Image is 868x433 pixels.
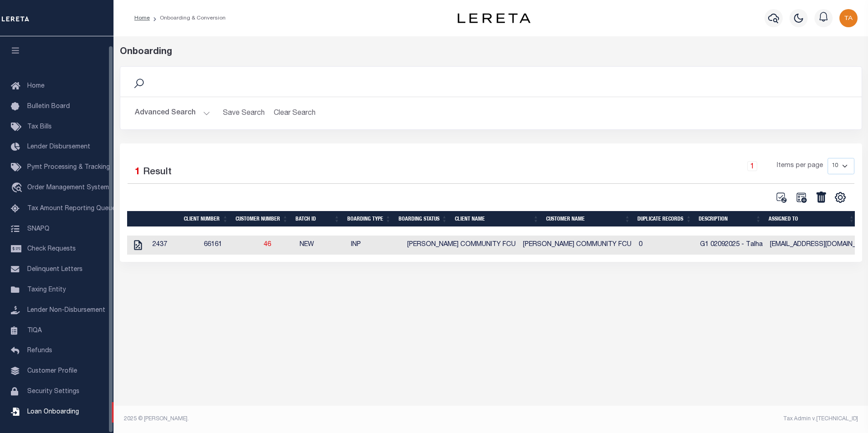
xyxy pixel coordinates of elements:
div: Tax Admin v.[TECHNICAL_ID] [498,415,858,423]
span: Lender Non-Disbursement [27,307,105,314]
button: Clear Search [270,104,320,122]
th: Boarding Type: activate to sort column ascending [344,211,395,226]
th: Boarding Status: activate to sort column ascending [395,211,451,226]
span: Taxing Entity [27,287,66,293]
th: Customer Name: activate to sort column ascending [542,211,634,226]
span: Pymt Processing & Tracking [27,164,110,171]
td: INP [347,236,404,255]
span: Check Requests [27,246,76,252]
div: Onboarding [120,45,862,59]
td: 2437 [149,236,200,255]
td: 66161 [200,236,260,255]
td: 0 [635,236,696,255]
span: Delinquent Letters [27,266,83,273]
button: Save Search [217,104,270,122]
label: Result [143,165,172,180]
th: Client Name: activate to sort column ascending [451,211,542,226]
td: [PERSON_NAME] COMMUNITY FCU [404,236,519,255]
span: Order Management System [27,185,109,191]
span: 1 [135,167,140,177]
span: Items per page [777,161,823,171]
span: Bulletin Board [27,103,70,110]
th: Description: activate to sort column ascending [695,211,765,226]
th: Batch ID: activate to sort column ascending [292,211,344,226]
span: Tax Amount Reporting Queue [27,206,116,212]
span: Loan Onboarding [27,409,79,415]
td: NEW [296,236,347,255]
a: 46 [264,241,271,248]
img: logo-dark.svg [458,13,530,23]
a: 1 [747,161,757,171]
th: Assigned To: activate to sort column ascending [765,211,858,226]
span: Home [27,83,44,89]
td: [PERSON_NAME] COMMUNITY FCU [519,236,635,255]
th: Client Number: activate to sort column ascending [180,211,232,226]
span: Security Settings [27,389,79,395]
i: travel_explore [11,182,25,194]
span: Tax Bills [27,124,52,130]
span: SNAPQ [27,226,49,232]
a: Home [134,15,150,21]
span: Customer Profile [27,368,77,374]
span: TIQA [27,327,42,334]
button: Advanced Search [135,104,210,122]
div: 2025 © [PERSON_NAME]. [117,415,491,423]
img: svg+xml;base64,PHN2ZyB4bWxucz0iaHR0cDovL3d3dy53My5vcmcvMjAwMC9zdmciIHBvaW50ZXItZXZlbnRzPSJub25lIi... [839,9,858,27]
td: G1 02092025 - Talha [696,236,766,255]
li: Onboarding & Conversion [150,14,226,22]
span: Refunds [27,348,52,354]
th: Customer Number: activate to sort column ascending [232,211,292,226]
th: Duplicate Records: activate to sort column ascending [634,211,695,226]
span: Lender Disbursement [27,144,90,150]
